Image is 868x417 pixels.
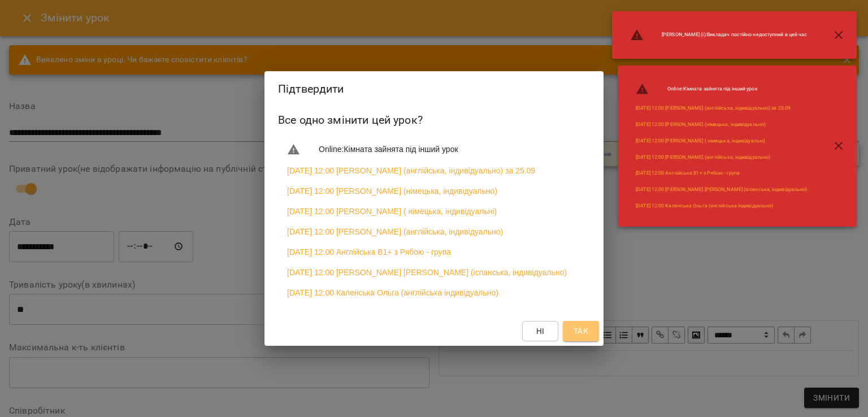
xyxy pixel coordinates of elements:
[287,165,535,176] a: [DATE] 12:00 [PERSON_NAME] (англійська, індивідуально) за 25.09
[636,105,791,112] a: [DATE] 12:00 [PERSON_NAME] (англійська, індивідуально) за 25.09
[287,226,503,237] a: [DATE] 12:00 [PERSON_NAME] (англійська, індивідуально)
[287,185,497,197] a: [DATE] 12:00 [PERSON_NAME] (німецька, індивідуально)
[636,186,807,193] a: [DATE] 12:00 [PERSON_NAME] [PERSON_NAME] (іспанська, індивідуально)
[636,121,766,128] a: [DATE] 12:00 [PERSON_NAME] (німецька, індивідуально)
[287,287,498,298] a: [DATE] 12:00 Каленська Ольга (англійська індивідуально)
[522,321,558,341] button: Ні
[287,246,451,258] a: [DATE] 12:00 Англійська В1+ з Рябою - група
[636,137,765,145] a: [DATE] 12:00 [PERSON_NAME] ( німецька, індивідуальні)
[278,80,590,98] h2: Підтвердити
[574,324,588,338] span: Так
[287,206,497,217] a: [DATE] 12:00 [PERSON_NAME] ( німецька, індивідуальні)
[536,324,545,338] span: Ні
[636,202,773,210] a: [DATE] 12:00 Каленська Ольга (англійська індивідуально)
[627,78,816,101] li: Online : Кімната зайнята під інший урок
[278,138,590,161] li: Online : Кімната зайнята під інший урок
[563,321,599,341] button: Так
[287,267,567,278] a: [DATE] 12:00 [PERSON_NAME] [PERSON_NAME] (іспанська, індивідуально)
[278,111,590,129] h6: Все одно змінити цей урок?
[621,24,816,46] li: [PERSON_NAME] (і) : Викладач постійно недоступний в цей час
[636,154,770,161] a: [DATE] 12:00 [PERSON_NAME] (англійська, індивідуально)
[636,170,740,177] a: [DATE] 12:00 Англійська В1+ з Рябою - група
